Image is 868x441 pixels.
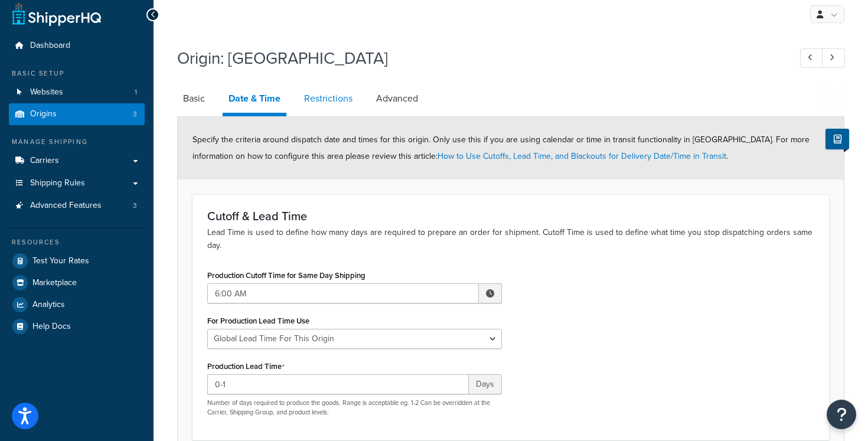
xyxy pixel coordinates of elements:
[9,237,145,247] div: Resources
[207,271,366,280] label: Production Cutoff Time for Same Day Shipping
[177,84,211,113] a: Basic
[370,84,424,113] a: Advanced
[9,81,145,103] li: Websites
[30,201,102,211] span: Advanced Features
[9,35,145,57] a: Dashboard
[9,103,145,125] a: Origins3
[32,278,77,288] span: Marketplace
[30,156,59,166] span: Carriers
[9,68,145,79] div: Basic Setup
[9,137,145,147] div: Manage Shipping
[207,210,814,223] h3: Cutoff & Lead Time
[32,322,71,332] span: Help Docs
[207,362,285,371] label: Production Lead Time
[825,129,849,149] button: Show Help Docs
[9,150,145,172] a: Carriers
[133,109,137,119] span: 3
[135,87,137,97] span: 1
[9,103,145,125] li: Origins
[32,300,65,310] span: Analytics
[192,133,810,162] span: Specify the criteria around dispatch date and times for this origin. Only use this if you are usi...
[30,87,63,97] span: Websites
[827,400,856,429] button: Open Resource Center
[438,150,726,162] a: How to Use Cutoffs, Lead Time, and Blackouts for Delivery Date/Time in Transit
[207,316,309,325] label: For Production Lead Time Use
[133,201,137,211] span: 3
[298,84,358,113] a: Restrictions
[9,172,145,194] a: Shipping Rules
[223,84,286,116] a: Date & Time
[9,316,145,337] a: Help Docs
[822,48,845,68] a: Next Record
[9,81,145,103] a: Websites1
[800,48,823,68] a: Previous Record
[9,195,145,217] li: Advanced Features
[9,294,145,315] a: Analytics
[32,256,89,266] span: Test Your Rates
[207,398,502,417] p: Number of days required to produce the goods. Range is acceptable eg. 1-2 Can be overridden at th...
[9,250,145,272] a: Test Your Rates
[30,178,85,188] span: Shipping Rules
[9,195,145,217] a: Advanced Features3
[9,272,145,293] a: Marketplace
[177,47,778,70] h1: Origin: [GEOGRAPHIC_DATA]
[30,109,57,119] span: Origins
[469,374,502,394] span: Days
[207,226,814,252] p: Lead Time is used to define how many days are required to prepare an order for shipment. Cutoff T...
[30,41,70,51] span: Dashboard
